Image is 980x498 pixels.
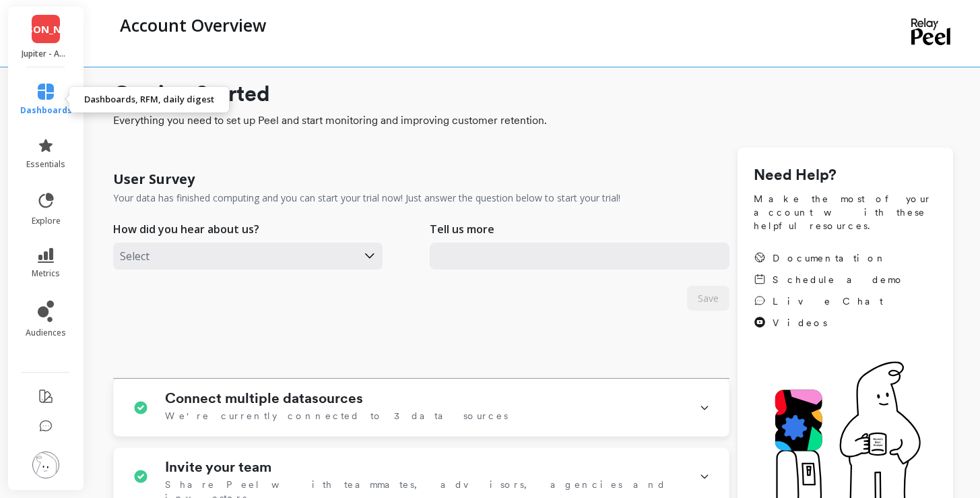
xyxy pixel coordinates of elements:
span: explore [32,216,61,226]
span: dashboards [20,105,72,116]
span: essentials [26,159,65,170]
span: metrics [32,268,60,279]
img: profile picture [32,452,59,478]
span: Everything you need to set up Peel and start monitoring and improving customer retention. [113,113,953,129]
span: audiences [26,328,66,338]
span: Documentation [773,251,887,265]
p: Your data has finished computing and you can start your trial now! Just answer the question below... [113,191,620,205]
p: Account Overview [120,13,266,36]
h1: Connect multiple datasources [165,390,363,406]
span: Videos [773,316,827,330]
a: Videos [754,316,905,330]
span: Schedule a demo [773,273,905,286]
h1: User Survey [113,170,195,189]
span: [PERSON_NAME] [6,22,86,37]
span: We're currently connected to 3 data sources [165,409,508,423]
span: Live Chat [773,294,883,308]
p: How did you hear about us? [113,221,259,237]
h1: Invite your team [165,459,271,475]
a: Documentation [754,251,905,265]
p: Jupiter - Amazon [22,49,71,59]
h1: Getting Started [113,77,953,110]
a: Schedule a demo [754,273,905,286]
p: Tell us more [430,221,494,237]
span: Make the most of your account with these helpful resources. [754,192,937,232]
h1: Need Help? [754,164,937,187]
